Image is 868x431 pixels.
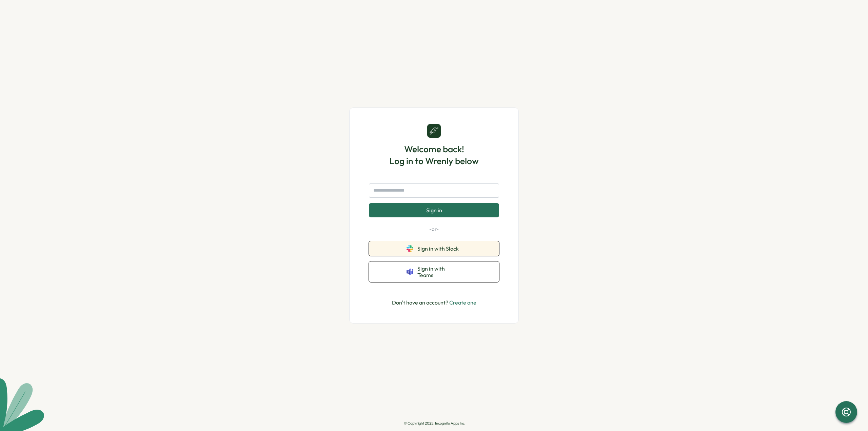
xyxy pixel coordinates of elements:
h1: Welcome back! Log in to Wrenly below [389,143,479,167]
p: Don't have an account? [392,298,476,307]
button: Sign in with Slack [369,241,499,256]
p: -or- [369,226,499,233]
p: © Copyright 2025, Incognito Apps Inc [404,421,465,426]
span: Sign in with Slack [417,246,461,252]
button: Sign in [369,203,499,217]
a: Create one [449,299,476,306]
button: Sign in with Teams [369,261,499,282]
span: Sign in [426,207,442,213]
span: Sign in with Teams [417,266,461,278]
